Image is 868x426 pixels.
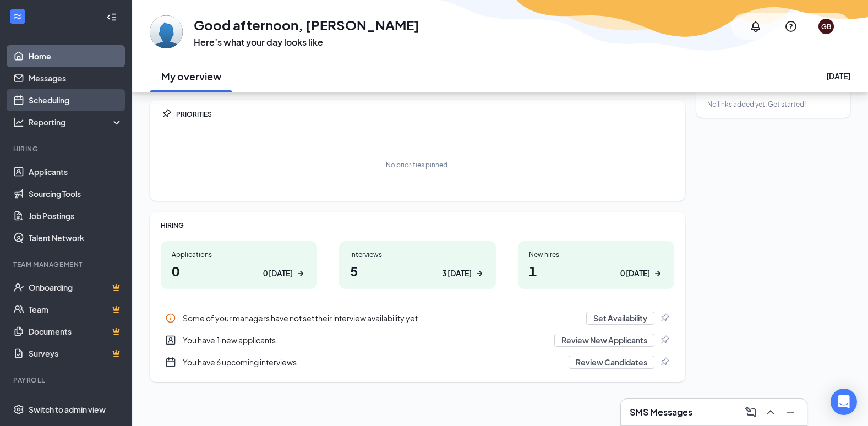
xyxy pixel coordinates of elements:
h1: 5 [350,261,484,280]
div: Payroll [13,375,121,385]
div: You have 1 new applicants [161,329,674,351]
svg: WorkstreamLogo [12,11,23,22]
button: Review New Applicants [554,334,654,347]
a: InfoSome of your managers have not set their interview availability yetSet AvailabilityPin [161,307,674,329]
div: You have 1 new applicants [183,335,548,346]
h3: SMS Messages [630,406,692,418]
div: Applications [172,250,306,259]
div: No links added yet. Get started! [707,100,839,109]
a: New hires10 [DATE]ArrowRight [518,241,674,289]
button: Minimize [780,403,798,421]
a: Interviews53 [DATE]ArrowRight [339,241,495,289]
button: Review Candidates [569,356,654,369]
img: Gina Bennett [150,15,183,48]
div: No priorities pinned. [386,160,449,170]
div: Switch to admin view [29,404,106,415]
div: [DATE] [826,70,850,81]
div: Some of your managers have not set their interview availability yet [161,307,674,329]
div: GB [821,22,831,31]
a: SurveysCrown [29,342,123,364]
div: Interviews [350,250,484,259]
svg: Pin [659,357,670,368]
a: DocumentsCrown [29,320,123,342]
div: Reporting [29,117,123,128]
svg: Minimize [784,406,797,419]
svg: Notifications [749,20,762,33]
div: 0 [DATE] [620,267,650,279]
svg: Info [165,313,176,324]
a: CalendarNewYou have 6 upcoming interviewsReview CandidatesPin [161,351,674,373]
a: Scheduling [29,89,123,111]
div: 0 [DATE] [263,267,293,279]
svg: Pin [161,108,172,119]
svg: Settings [13,404,24,415]
svg: Analysis [13,117,24,128]
svg: Pin [659,313,670,324]
svg: CalendarNew [165,357,176,368]
svg: Pin [659,335,670,346]
h2: My overview [161,69,221,83]
a: TeamCrown [29,298,123,320]
svg: ArrowRight [295,268,306,279]
svg: ComposeMessage [744,406,757,419]
h1: 0 [172,261,306,280]
div: HIRING [161,221,674,230]
svg: ArrowRight [474,268,485,279]
h3: Here’s what your day looks like [194,36,419,48]
div: 3 [DATE] [442,267,472,279]
a: Job Postings [29,205,123,227]
svg: QuestionInfo [784,20,798,33]
div: Open Intercom Messenger [831,389,857,415]
div: New hires [529,250,663,259]
svg: UserEntity [165,335,176,346]
div: You have 6 upcoming interviews [161,351,674,373]
button: Set Availability [586,312,654,325]
svg: ArrowRight [652,268,663,279]
div: Some of your managers have not set their interview availability yet [183,313,580,324]
button: ChevronUp [761,403,778,421]
a: Messages [29,67,123,89]
a: UserEntityYou have 1 new applicantsReview New ApplicantsPin [161,329,674,351]
h1: Good afternoon, [PERSON_NAME] [194,15,419,34]
svg: ChevronUp [764,406,777,419]
div: Team Management [13,260,121,269]
div: PRIORITIES [176,110,674,119]
a: Sourcing Tools [29,183,123,205]
div: You have 6 upcoming interviews [183,357,562,368]
a: Home [29,45,123,67]
a: Talent Network [29,227,123,249]
div: Hiring [13,144,121,154]
a: OnboardingCrown [29,276,123,298]
button: ComposeMessage [741,403,758,421]
h1: 1 [529,261,663,280]
a: Applications00 [DATE]ArrowRight [161,241,317,289]
svg: Collapse [106,12,117,23]
a: Applicants [29,161,123,183]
